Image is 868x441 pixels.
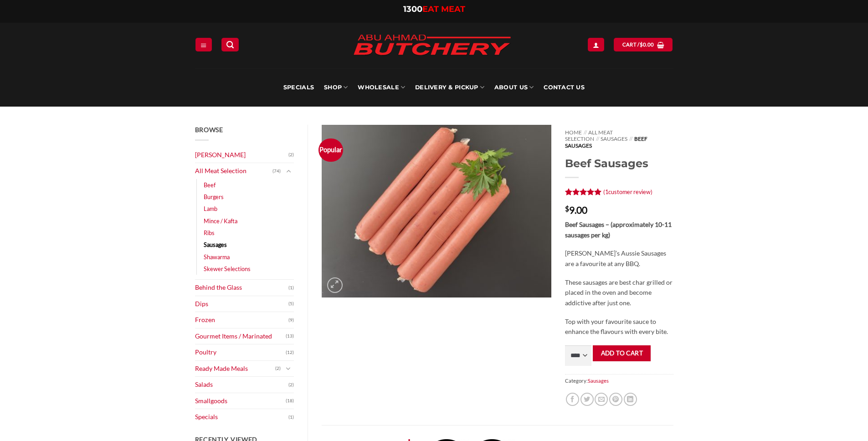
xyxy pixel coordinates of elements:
[195,344,286,360] a: Poultry
[204,215,237,227] a: Mince / Kafta
[195,361,276,377] a: Ready Made Meals
[609,393,622,406] a: Pin on Pinterest
[588,38,604,51] a: Login
[195,328,286,344] a: Gourmet Items / Marinated
[221,38,239,51] a: Search
[565,135,647,149] span: Beef Sausages
[603,188,652,195] a: (1customer review)
[204,179,216,191] a: Beef
[593,345,651,361] button: Add to cart
[580,393,594,406] a: Share on Twitter
[327,277,343,293] a: Zoom
[195,393,286,409] a: Smallgoods
[565,248,673,269] p: [PERSON_NAME]’s Aussie Sausages are a favourite at any BBQ.
[324,68,348,107] a: SHOP
[204,191,224,203] a: Burgers
[565,317,673,337] p: Top with your favourite sauce to enhance the flavours with every bite.
[624,393,637,406] a: Share on LinkedIn
[204,203,217,215] a: Lamb
[595,393,608,406] a: Email to a Friend
[288,148,294,162] span: (2)
[195,38,212,51] a: Menu
[288,297,294,311] span: (5)
[403,4,422,14] span: 1300
[584,129,587,136] span: //
[272,164,281,178] span: (74)
[565,277,673,308] p: These sausages are best char grilled or placed in the oven and become addictive after just one.
[288,410,294,424] span: (1)
[283,166,294,176] button: Toggle
[622,41,654,49] span: Cart /
[565,220,672,239] strong: Beef Sausages – (approximately 10-11 sausages per kg)
[403,4,465,14] a: 1300EAT MEAT
[358,68,405,107] a: Wholesale
[601,135,627,142] a: Sausages
[565,188,570,199] span: 1
[345,28,519,63] img: Abu Ahmad Butchery
[422,4,465,14] span: EAT MEAT
[565,156,673,170] h1: Beef Sausages
[614,38,673,51] a: View cart
[494,68,534,107] a: About Us
[204,251,230,263] a: Shawarma
[275,362,281,375] span: (2)
[204,239,227,251] a: Sausages
[640,41,643,49] span: $
[286,394,294,408] span: (18)
[288,281,294,295] span: (1)
[565,204,587,215] bdi: 9.00
[286,329,294,343] span: (13)
[544,68,585,107] a: Contact Us
[605,188,608,195] span: 1
[195,163,273,179] a: All Meat Selection
[204,227,215,239] a: Ribs
[322,125,551,297] img: Beef Sausages
[566,393,579,406] a: Share on Facebook
[640,41,654,47] bdi: 0.00
[565,129,613,142] a: All Meat Selection
[195,147,289,163] a: [PERSON_NAME]
[415,68,484,107] a: Delivery & Pickup
[596,135,599,142] span: //
[195,296,289,312] a: Dips
[565,129,582,136] a: Home
[286,346,294,359] span: (12)
[565,374,673,387] span: Category:
[195,377,289,393] a: Salads
[283,68,314,107] a: Specials
[195,409,289,425] a: Specials
[565,205,569,212] span: $
[204,263,251,275] a: Skewer Selections
[195,312,289,328] a: Frozen
[565,188,602,197] div: Rated 5 out of 5
[195,280,289,296] a: Behind the Glass
[588,378,609,384] a: Sausages
[565,188,602,199] span: Rated out of 5 based on customer rating
[283,364,294,374] button: Toggle
[288,313,294,327] span: (9)
[288,378,294,392] span: (2)
[195,126,223,133] span: Browse
[629,135,632,142] span: //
